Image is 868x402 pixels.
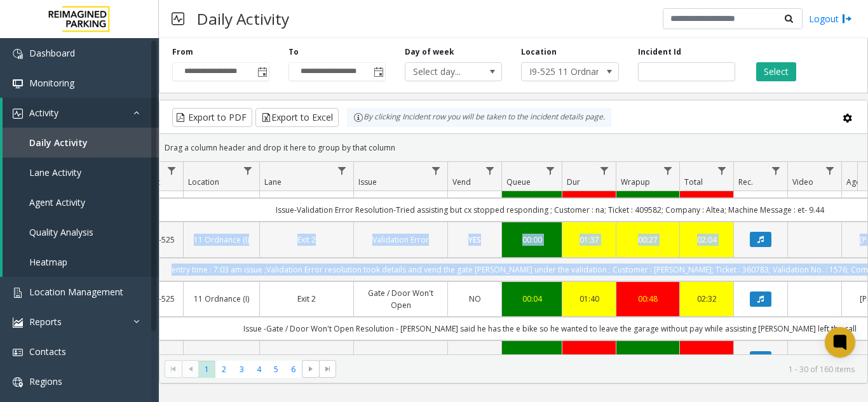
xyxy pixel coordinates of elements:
span: Toggle popup [371,63,385,81]
span: Heatmap [29,256,67,268]
kendo-pager-info: 1 - 30 of 160 items [344,364,855,375]
span: I9-525 11 Ordnance (I) [522,63,599,81]
a: NO [456,352,494,365]
span: Page 2 [215,361,233,378]
span: Agent [846,177,867,187]
a: Queue Filter Menu [542,162,559,179]
button: Export to PDF [172,108,252,127]
button: Export to Excel [255,108,339,127]
span: Toggle popup [255,63,269,81]
span: Vend [452,177,471,187]
span: Go to the last page [319,360,336,378]
a: YES [456,234,494,246]
div: 03:26 [688,352,726,365]
a: 00:00 [510,234,554,246]
a: Total Filter Menu [714,162,731,179]
a: Exit 2 [268,352,346,365]
span: Quality Analysis [29,226,93,238]
span: Go to the last page [323,364,333,374]
span: YES [468,234,481,245]
span: Select day... [405,63,482,81]
span: Page 5 [268,361,285,378]
a: Daily Activity [3,128,159,157]
label: From [172,46,193,58]
span: Page 6 [285,361,302,378]
a: Location Filter Menu [240,162,257,179]
a: Video Filter Menu [822,162,839,179]
span: Go to the next page [306,364,316,374]
img: 'icon' [13,318,23,328]
a: 00:48 [624,293,672,305]
span: Lane [264,177,281,187]
a: Logout [809,12,852,25]
a: Gate / Door Won't Open [362,287,440,311]
span: Regions [29,375,62,387]
span: Contacts [29,345,66,358]
div: 01:40 [570,293,608,305]
a: 11 Ordnance (I) [191,234,252,246]
label: Incident Id [638,46,681,58]
span: Dashboard [29,47,75,59]
a: Issue Filter Menu [428,162,445,179]
a: 01:37 [570,234,608,246]
a: Agent Activity [3,187,159,217]
img: logout [842,12,852,25]
img: 'icon' [13,377,23,387]
label: To [288,46,299,58]
a: 02:32 [688,293,726,305]
span: Daily Activity [29,137,88,149]
a: Quality Analysis [3,217,159,247]
span: NO [469,353,481,364]
a: 11 Ordnance (I) [191,293,252,305]
a: Rec. Filter Menu [768,162,785,179]
div: Drag a column header and drop it here to group by that column [159,137,867,159]
div: Data table [159,162,867,354]
div: 00:10 [624,352,672,365]
label: Location [521,46,557,58]
a: Exit 2 [268,234,346,246]
a: Lot Filter Menu [163,162,180,179]
a: I9-525 [152,293,175,305]
span: NO [469,293,481,304]
span: Location Management [29,286,123,298]
a: 03:10 [570,352,608,365]
span: Agent Activity [29,196,85,208]
a: Heatmap [3,247,159,277]
label: Day of week [405,46,454,58]
a: 00:27 [624,234,672,246]
img: 'icon' [13,288,23,298]
span: Activity [29,107,58,119]
span: Rec. [738,177,753,187]
span: Go to the next page [302,360,319,378]
button: Select [756,62,796,81]
a: 11 Ordnance (I) [191,352,252,365]
a: Validation Error [362,352,440,365]
img: 'icon' [13,79,23,89]
img: infoIcon.svg [353,112,363,123]
span: Total [684,177,703,187]
img: 'icon' [13,49,23,59]
a: 02:04 [688,234,726,246]
a: Exit 2 [268,293,346,305]
span: Reports [29,316,62,328]
span: Page 4 [250,361,268,378]
a: I9-525 [152,234,175,246]
div: By clicking Incident row you will be taken to the incident details page. [347,108,611,127]
span: Video [792,177,813,187]
span: Issue [358,177,377,187]
span: Dur [567,177,580,187]
span: Monitoring [29,77,74,89]
a: 00:06 [510,352,554,365]
img: 'icon' [13,109,23,119]
img: 'icon' [13,347,23,358]
span: Page 3 [233,361,250,378]
a: NO [456,293,494,305]
a: Vend Filter Menu [482,162,499,179]
img: pageIcon [172,3,184,34]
